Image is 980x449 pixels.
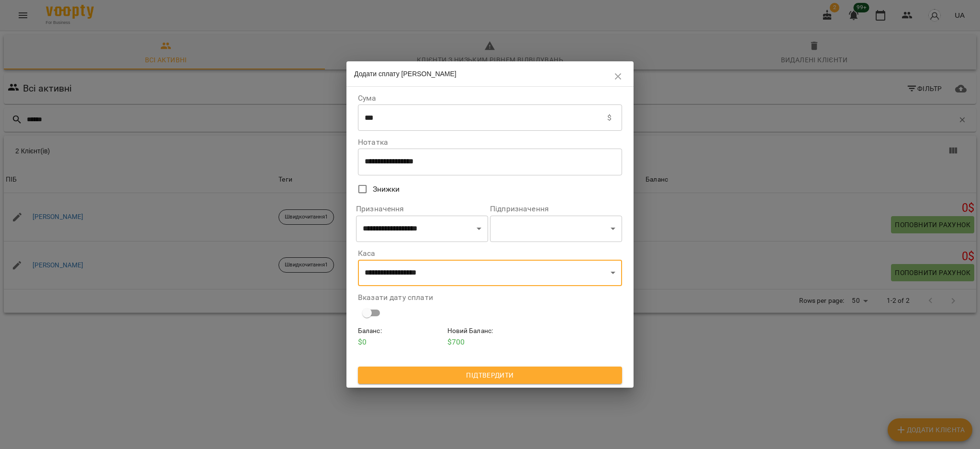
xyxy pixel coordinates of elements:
[358,326,444,336] h6: Баланс :
[358,294,622,301] label: Вказати дату сплати
[373,184,400,195] span: Знижки
[490,205,622,213] label: Підпризначення
[358,250,622,257] label: Каса
[354,70,457,78] span: Додати сплату [PERSON_NAME]
[358,336,444,348] p: $ 0
[447,336,533,348] p: $ 700
[356,205,488,213] label: Призначення
[447,326,533,336] h6: Новий Баланс :
[358,94,622,102] label: Сума
[358,138,622,146] label: Нотатка
[358,367,622,384] button: Підтвердити
[366,369,614,381] span: Підтвердити
[607,112,612,124] p: $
